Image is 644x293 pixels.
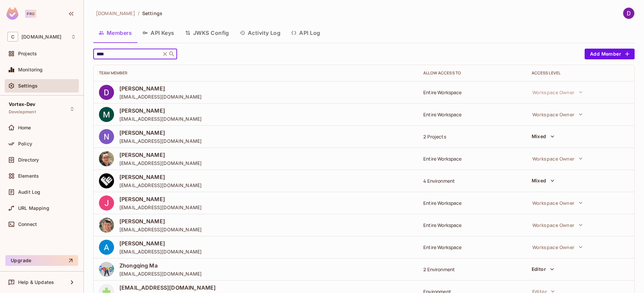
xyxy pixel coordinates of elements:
[423,111,521,118] div: Entire Workspace
[99,218,114,233] img: ACg8ocIE8MRD8RxWvz3paTAGxwjWysYq-IaYD0Fpb3i_shGX7g=s96-c
[99,195,114,211] img: ACg8ocLAP51rm60ir7U04vUVSRs5hoJ-PbBLGWjvcd0phbYa=s96-c
[423,133,521,140] div: 2 Projects
[18,83,38,89] span: Settings
[119,218,202,225] span: [PERSON_NAME]
[18,141,32,146] span: Policy
[119,182,202,188] span: [EMAIL_ADDRESS][DOMAIN_NAME]
[142,10,162,16] span: Settings
[18,173,39,179] span: Elements
[18,206,49,211] span: URL Mapping
[99,151,114,166] img: ACg8ocLIomRq5jWVSWImL8M_3AlhOzZGyTSEahUIvoOH2gugVg=s96-c
[99,262,114,277] img: ACg8ocIuq8nHjGT2N2abnSbqC7-im3rDkpTC5ZXru0TP0ateVlqNpg=s96-c
[138,10,140,16] li: /
[529,152,586,165] button: Workspace Owner
[234,24,286,41] button: Activity Log
[286,24,325,41] button: API Log
[532,70,629,76] div: Access Level
[6,7,18,20] img: SReyMgAAAABJRU5ErkJggg==
[25,10,36,18] div: Pro
[119,195,202,203] span: [PERSON_NAME]
[18,189,40,195] span: Audit Log
[119,129,202,136] span: [PERSON_NAME]
[119,271,202,277] span: [EMAIL_ADDRESS][DOMAIN_NAME]
[423,222,521,228] div: Entire Workspace
[623,8,634,19] img: Dave Xiong
[99,129,114,144] img: ACg8ocLcFilC-J9rYAOPcWUufo9sntcsf0TnUOv6ZfOCr8US=s96-c
[21,34,61,40] span: Workspace: consoleconnect.com
[423,89,521,96] div: Entire Workspace
[119,160,202,166] span: [EMAIL_ADDRESS][DOMAIN_NAME]
[99,173,114,188] img: ACg8ocJfjNv8lU_7aBFn6iHu-9E3rOhfpGGOR6nGLSYqduMX=s96-c
[18,280,54,285] span: Help & Updates
[423,244,521,250] div: Entire Workspace
[423,200,521,206] div: Entire Workspace
[529,264,557,275] button: Editor
[99,70,413,76] div: Team Member
[119,248,202,255] span: [EMAIL_ADDRESS][DOMAIN_NAME]
[119,226,202,233] span: [EMAIL_ADDRESS][DOMAIN_NAME]
[119,107,202,114] span: [PERSON_NAME]
[529,240,586,254] button: Workspace Owner
[423,156,521,162] div: Entire Workspace
[529,131,557,142] button: Mixed
[529,85,586,99] button: Workspace Owner
[529,175,557,186] button: Mixed
[99,240,114,255] img: ACg8ocJvOQf3nYqlJ2FlRkExiX8vjQlvAl5OShDNUMx4Yksg=s96-c
[119,204,202,211] span: [EMAIL_ADDRESS][DOMAIN_NAME]
[119,151,202,159] span: [PERSON_NAME]
[119,173,202,181] span: [PERSON_NAME]
[423,178,521,184] div: 4 Environment
[9,109,36,115] span: Development
[119,94,202,100] span: [EMAIL_ADDRESS][DOMAIN_NAME]
[18,67,43,72] span: Monitoring
[7,32,18,42] span: C
[99,107,114,122] img: ACg8ocKPfmTzSuvBPS5wFhQjo40Jl6tlKHRj9xhAAXpP59yg=s96-c
[119,240,202,247] span: [PERSON_NAME]
[93,24,137,41] button: Members
[119,262,202,269] span: Zhongqing Ma
[9,102,36,107] span: Vortex-Dev
[119,138,202,144] span: [EMAIL_ADDRESS][DOMAIN_NAME]
[18,51,37,56] span: Projects
[423,266,521,273] div: 2 Environment
[529,196,586,210] button: Workspace Owner
[18,222,37,227] span: Connect
[96,10,135,16] span: [DOMAIN_NAME]
[180,24,234,41] button: JWKS Config
[18,157,39,163] span: Directory
[18,125,31,130] span: Home
[529,108,586,121] button: Workspace Owner
[585,49,635,59] button: Add Member
[99,85,114,100] img: ACg8ocJD-woK9pR8fLbcDggMiWBadGI2r6Mz-tMfT267xN995A=s96-c
[119,284,216,291] span: [EMAIL_ADDRESS][DOMAIN_NAME]
[119,85,202,92] span: [PERSON_NAME]
[529,218,586,232] button: Workspace Owner
[423,70,521,76] div: Allow Access to
[137,24,180,41] button: API Keys
[5,255,78,266] button: Upgrade
[119,116,202,122] span: [EMAIL_ADDRESS][DOMAIN_NAME]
